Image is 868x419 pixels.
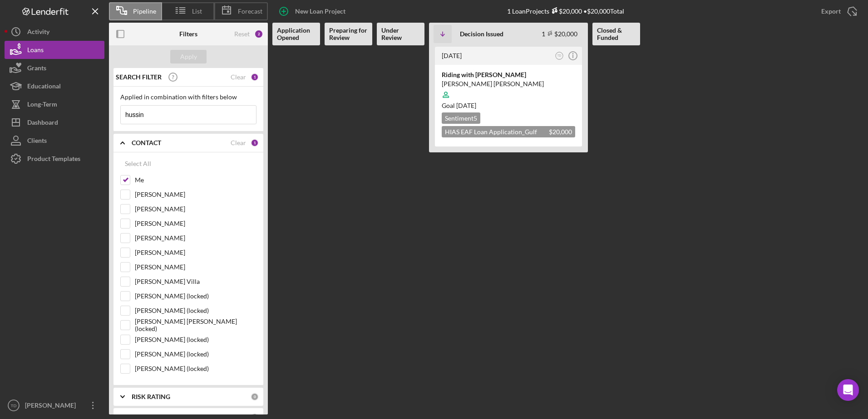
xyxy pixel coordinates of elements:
span: Forecast [238,8,262,15]
div: 1 [251,73,259,81]
button: TD[PERSON_NAME] [5,396,104,414]
time: 11/02/2025 [456,102,476,109]
label: [PERSON_NAME] [135,190,256,199]
label: [PERSON_NAME] Villa [135,277,256,286]
label: [PERSON_NAME] (locked) [135,364,256,373]
b: Decision Issued [460,30,503,38]
b: RISK RATING [132,393,170,400]
label: [PERSON_NAME] [135,234,256,243]
div: 2 [254,29,263,39]
div: Riding with [PERSON_NAME] [442,70,575,79]
b: Preparing for Review [329,27,368,41]
text: TD [11,403,17,408]
span: List [192,8,202,15]
button: Apply [170,50,207,63]
div: Long-Term [27,95,57,116]
div: Applied in combination with filters below [120,93,256,101]
div: Clear [231,139,246,146]
div: Apply [180,50,197,63]
label: Me [135,175,256,185]
text: TD [557,54,562,57]
div: Loans [27,41,44,61]
div: $20,000 [549,7,582,15]
label: [PERSON_NAME] (locked) [135,335,256,344]
label: [PERSON_NAME] [135,205,256,214]
label: [PERSON_NAME] (locked) [135,306,256,315]
div: 1 Loan Projects • $20,000 Total [507,7,624,15]
button: Select All [120,155,156,173]
div: 0 [251,393,259,401]
div: Sentiment 5 [442,112,480,124]
label: [PERSON_NAME] [135,248,256,257]
button: Activity [5,23,104,41]
div: 1 [251,139,259,147]
b: Under Review [381,27,420,41]
div: Reset [234,30,250,38]
button: Dashboard [5,113,104,132]
div: Dashboard [27,113,58,134]
div: Grants [27,59,46,79]
label: [PERSON_NAME] (locked) [135,350,256,359]
div: Product Templates [27,150,80,170]
div: 1 $20,000 [542,30,577,38]
div: [PERSON_NAME] [PERSON_NAME] [442,79,575,88]
button: Clients [5,132,104,150]
button: Educational [5,77,104,95]
button: TD [553,50,566,62]
span: $20,000 [549,128,572,136]
div: Clients [27,132,47,152]
label: [PERSON_NAME] [PERSON_NAME] (locked) [135,321,256,330]
b: CONTACT [132,139,161,146]
label: [PERSON_NAME] (locked) [135,292,256,301]
div: HIAS EAF Loan Application_Gulf Coast JFCS [442,126,575,137]
time: 2025-09-03 01:09 [442,52,462,59]
span: Pipeline [133,8,156,15]
button: Grants [5,59,104,77]
a: [DATE]TDRiding with [PERSON_NAME][PERSON_NAME] [PERSON_NAME]Goal [DATE]Sentiment5HIAS EAF Loan Ap... [434,45,583,148]
b: SEARCH FILTER [116,73,162,81]
button: Loans [5,41,104,59]
div: Select All [125,155,151,173]
b: Filters [179,30,197,38]
label: [PERSON_NAME] [135,263,256,272]
label: [PERSON_NAME] [135,219,256,228]
div: New Loan Project [295,2,345,20]
span: Goal [442,102,476,109]
button: Export [812,2,863,20]
div: Open Intercom Messenger [837,379,859,401]
button: New Loan Project [272,2,355,20]
b: Closed & Funded [597,27,636,41]
b: Application Opened [277,27,316,41]
button: Long-Term [5,95,104,113]
div: Clear [231,73,246,81]
div: Educational [27,77,61,97]
div: Export [821,2,841,20]
button: Product Templates [5,150,104,168]
div: [PERSON_NAME] [23,396,82,417]
div: Activity [27,23,49,43]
